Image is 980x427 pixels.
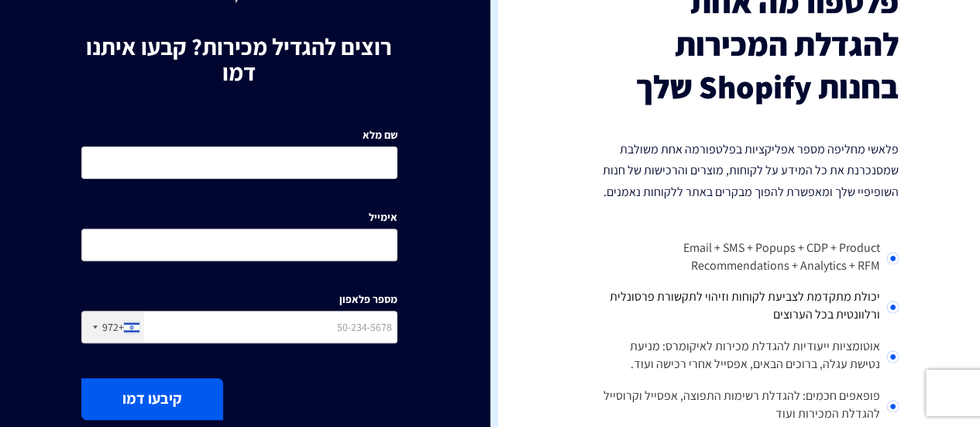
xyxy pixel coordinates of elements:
h1: רוצים להגדיל מכירות? קבעו איתנו דמו [81,34,397,85]
div: +972 [102,319,124,335]
p: פלאשי מחליפה מספר אפליקציות בפלטפורמה אחת משולבת שמסנכרנת את כל המידע על לקוחות, מוצרים והרכישות ... [583,139,899,202]
span: יכולת מתקדמת לצביעת לקוחות וזיהוי לתקשורת פרסונלית ורלוונטית בכל הערוצים [610,288,880,322]
li: Email + SMS + Popups + CDP + Product Recommendations + Analytics + RFM [583,233,899,283]
label: מספר פלאפון [339,291,397,307]
li: אוטומציות ייעודיות להגדלת מכירות לאיקומרס: מניעת נטישת עגלה, ברוכים הבאים, אפסייל אחרי רכישה ועוד. [583,332,899,381]
input: 50-234-5678 [81,311,397,343]
div: Israel (‫ישראל‬‎): +972 [82,312,144,343]
label: שם מלא [363,127,397,143]
button: קיבעו דמו [81,378,223,419]
label: אימייל [369,209,397,225]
